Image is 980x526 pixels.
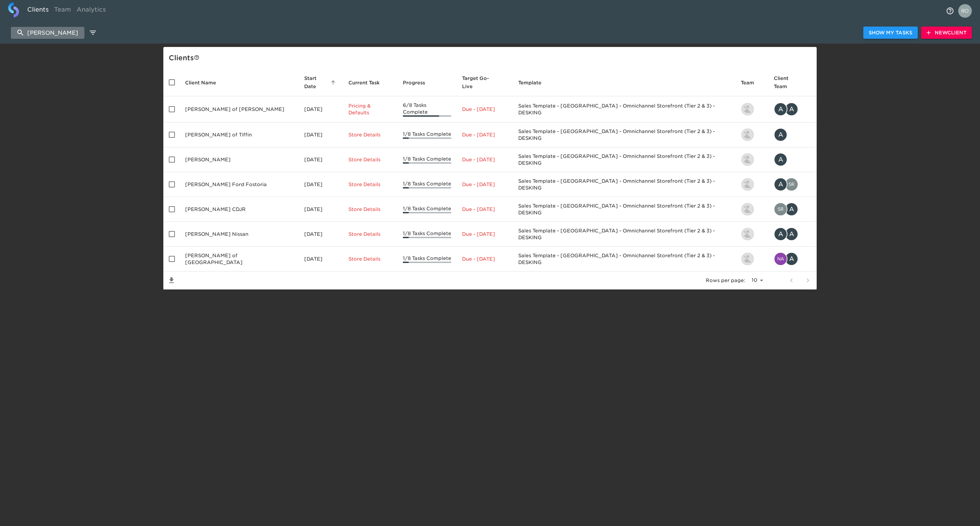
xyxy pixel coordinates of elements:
[299,147,343,172] td: [DATE]
[513,147,736,172] td: Sales Template - [GEOGRAPHIC_DATA] - Omnichannel Storefront (Tier 2 & 3) - DESKING
[774,202,811,216] div: sreeramsarma.gvs@cdk.com, amanda.crookshanks@drivereineke.com
[774,102,811,116] div: alex.reineke@drivereineke.com, amanda.crookshanks@drivereineke.com
[169,52,814,63] div: Client s
[774,252,811,266] div: naresh.bodla@cdk.com, amanda.crookshanks@drivereineke.com
[513,122,736,147] td: Sales Template - [GEOGRAPHIC_DATA] - Omnichannel Storefront (Tier 2 & 3) - DESKING
[513,96,736,122] td: Sales Template - [GEOGRAPHIC_DATA] - Omnichannel Storefront (Tier 2 & 3) - DESKING
[348,206,392,213] p: Store Details
[869,29,912,37] span: Show My Tasks
[348,231,392,237] p: Store Details
[741,228,754,240] img: kevin.lo@roadster.com
[741,129,754,141] img: kevin.lo@roadster.com
[513,247,736,272] td: Sales Template - [GEOGRAPHIC_DATA] - Omnichannel Storefront (Tier 2 & 3) - DESKING
[462,256,507,262] p: Due - [DATE]
[462,74,507,91] span: Target Go-Live
[163,69,817,290] table: enhanced table
[706,277,745,284] p: Rows per page:
[462,74,498,91] span: Calculated based on the start date and the duration of all Tasks contained in this Hub.
[180,197,299,222] td: [PERSON_NAME] CDJR
[513,222,736,247] td: Sales Template - [GEOGRAPHIC_DATA] - Omnichannel Storefront (Tier 2 & 3) - DESKING
[397,147,457,172] td: 1/8 Tasks Complete
[774,153,811,166] div: amanda.crookshanks@drivereineke.com
[180,122,299,147] td: [PERSON_NAME] of Tiffin
[958,4,972,18] img: Profile
[299,197,343,222] td: [DATE]
[462,106,507,113] p: Due - [DATE]
[397,247,457,272] td: 1/8 Tasks Complete
[180,172,299,197] td: [PERSON_NAME] Ford Fostoria
[348,79,389,87] span: Current Task
[462,156,507,163] p: Due - [DATE]
[774,153,787,166] div: A
[24,2,51,19] a: Clients
[741,227,763,241] div: kevin.lo@roadster.com
[87,27,99,38] button: edit
[180,247,299,272] td: [PERSON_NAME] of [GEOGRAPHIC_DATA]
[462,131,507,138] p: Due - [DATE]
[299,122,343,147] td: [DATE]
[397,172,457,197] td: 1/8 Tasks Complete
[194,55,199,60] svg: This is a list of all of your clients and clients shared with you
[785,202,798,216] div: A
[51,2,74,19] a: Team
[348,131,392,138] p: Store Details
[185,79,225,87] span: Client Name
[299,222,343,247] td: [DATE]
[348,181,392,188] p: Store Details
[774,128,787,142] div: A
[513,172,736,197] td: Sales Template - [GEOGRAPHIC_DATA] - Omnichannel Storefront (Tier 2 & 3) - DESKING
[748,275,766,285] select: rows per page
[74,2,109,19] a: Analytics
[403,79,434,87] span: Progress
[348,256,392,262] p: Store Details
[180,96,299,122] td: [PERSON_NAME] of [PERSON_NAME]
[304,74,338,91] span: Start Date
[741,103,754,115] img: kevin.lo@roadster.com
[741,102,763,116] div: kevin.lo@roadster.com
[942,3,958,19] button: notifications
[348,156,392,163] p: Store Details
[397,197,457,222] td: 1/8 Tasks Complete
[785,102,798,116] div: A
[785,227,798,241] div: A
[397,96,457,122] td: 6/8 Tasks Complete
[774,227,811,241] div: amanda.crookshanks@drivereineke.com, Alex.reineke@drivereineke.com
[348,79,380,87] span: This is the next Task in this Hub that should be completed
[513,197,736,222] td: Sales Template - [GEOGRAPHIC_DATA] - Omnichannel Storefront (Tier 2 & 3) - DESKING
[741,253,754,265] img: kevin.lo@roadster.com
[11,27,84,39] input: search
[774,102,787,116] div: A
[299,247,343,272] td: [DATE]
[180,222,299,247] td: [PERSON_NAME] Nissan
[774,203,787,215] img: sreeramsarma.gvs@cdk.com
[741,178,763,191] div: kevin.lo@roadster.com
[462,231,507,237] p: Due - [DATE]
[741,79,763,87] span: Team
[921,27,972,39] button: NewClient
[741,178,754,191] img: kevin.lo@roadster.com
[741,203,754,215] img: kevin.lo@roadster.com
[741,202,763,216] div: kevin.lo@roadster.com
[785,252,798,266] div: A
[397,122,457,147] td: 1/8 Tasks Complete
[348,102,392,116] p: Pricing & Defaults
[299,96,343,122] td: [DATE]
[299,172,343,197] td: [DATE]
[518,79,550,87] span: Template
[774,74,811,91] span: Client Team
[180,147,299,172] td: [PERSON_NAME]
[397,222,457,247] td: 1/8 Tasks Complete
[774,178,787,191] div: A
[774,178,811,191] div: amanda.crookshanks@drivereineke.com, Srihetha.Malgani@cdk.com
[741,252,763,266] div: kevin.lo@roadster.com
[774,128,811,142] div: amanda.crookshanks@drivereineke.com
[927,29,966,37] span: New Client
[741,128,763,142] div: kevin.lo@roadster.com
[774,253,787,265] img: naresh.bodla@cdk.com
[741,153,754,166] img: kevin.lo@roadster.com
[774,227,787,241] div: A
[462,181,507,188] p: Due - [DATE]
[785,178,798,191] img: Srihetha.Malgani@cdk.com
[462,206,507,213] p: Due - [DATE]
[863,27,918,39] button: Show My Tasks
